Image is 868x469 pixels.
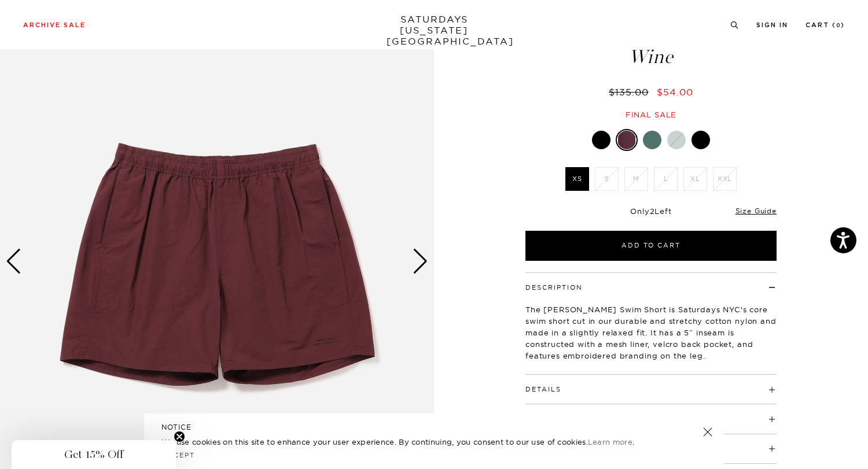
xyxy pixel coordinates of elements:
div: Only Left [525,206,777,216]
a: Cart (0) [806,22,845,28]
div: Next slide [413,249,428,274]
h1: Talley Swim Short [524,25,778,67]
button: Add to Cart [525,231,777,261]
span: $54.00 [657,86,693,98]
small: 0 [836,23,841,28]
div: Final sale [524,110,778,120]
p: We use cookies on this site to enhance your user experience. By continuing, you consent to our us... [161,436,665,448]
label: XS [565,167,589,191]
button: Details [525,386,561,393]
button: Close teaser [174,431,185,442]
a: Accept [161,451,195,459]
a: Sign In [756,22,788,28]
button: Description [525,285,583,291]
span: 2 [650,206,655,216]
a: Size Guide [735,206,777,215]
a: Archive Sale [23,22,86,28]
a: SATURDAYS[US_STATE][GEOGRAPHIC_DATA] [387,14,482,47]
p: The [PERSON_NAME] Swim Short is Saturdays NYC's core swim short cut in our durable and stretchy c... [525,304,777,361]
del: $135.00 [609,86,653,98]
a: Learn more [588,437,632,446]
div: Get 15% OffClose teaser [12,440,176,469]
span: Get 15% Off [64,448,123,461]
div: Previous slide [6,249,21,274]
span: Wine [524,47,778,67]
h5: NOTICE [161,422,707,433]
